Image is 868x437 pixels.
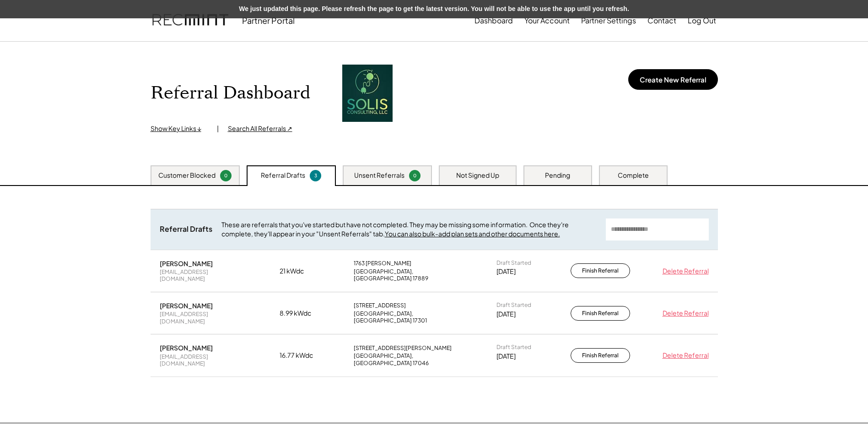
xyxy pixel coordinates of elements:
[496,344,531,351] div: Draft Started
[280,267,325,276] div: 21 kWdc
[311,172,320,179] div: 3
[456,171,499,180] div: Not Signed Up
[647,11,676,30] button: Contact
[496,310,516,319] div: [DATE]
[160,224,212,234] div: Referral Drafts
[581,11,636,30] button: Partner Settings
[160,268,251,283] div: [EMAIL_ADDRESS][DOMAIN_NAME]
[410,172,419,179] div: 0
[160,344,213,352] div: [PERSON_NAME]
[217,124,219,133] div: |
[628,69,718,90] button: Create New Referral
[221,220,597,238] div: These are referrals that you've started but have not completed. They may be missing some informat...
[342,65,393,122] img: https%3A%2F%2F81c9f9a64b6149b79fe163a7ab40bc5d.cdn.bubble.io%2Ff1743624901462x396004178998782300%...
[354,171,404,180] div: Unsent Referrals
[151,124,208,133] div: Show Key Links ↓
[354,302,406,309] div: [STREET_ADDRESS]
[496,301,531,309] div: Draft Started
[496,352,516,361] div: [DATE]
[618,171,649,180] div: Complete
[261,171,305,180] div: Referral Drafts
[354,310,468,324] div: [GEOGRAPHIC_DATA], [GEOGRAPHIC_DATA] 17301
[158,171,216,180] div: Customer Blocked
[280,351,325,360] div: 16.77 kWdc
[160,353,251,367] div: [EMAIL_ADDRESS][DOMAIN_NAME]
[152,5,228,36] img: recmint-logotype%403x.png
[496,267,516,276] div: [DATE]
[228,124,292,133] div: Search All Referrals ↗
[280,309,325,318] div: 8.99 kWdc
[524,11,570,30] button: Your Account
[354,352,468,366] div: [GEOGRAPHIC_DATA], [GEOGRAPHIC_DATA] 17046
[658,309,709,318] div: Delete Referral
[221,172,230,179] div: 0
[496,259,531,267] div: Draft Started
[160,311,251,325] div: [EMAIL_ADDRESS][DOMAIN_NAME]
[160,259,213,268] div: [PERSON_NAME]
[354,260,411,267] div: 1763 [PERSON_NAME]
[571,306,630,321] button: Finish Referral
[242,15,295,26] div: Partner Portal
[688,11,716,30] button: Log Out
[545,171,570,180] div: Pending
[160,301,213,310] div: [PERSON_NAME]
[571,263,630,278] button: Finish Referral
[354,344,452,352] div: [STREET_ADDRESS][PERSON_NAME]
[474,11,513,30] button: Dashboard
[385,229,560,238] a: You can also bulk-add plan sets and other documents here.
[658,351,709,360] div: Delete Referral
[571,348,630,363] button: Finish Referral
[151,82,310,104] h1: Referral Dashboard
[354,268,468,282] div: [GEOGRAPHIC_DATA], [GEOGRAPHIC_DATA] 17889
[658,267,709,276] div: Delete Referral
